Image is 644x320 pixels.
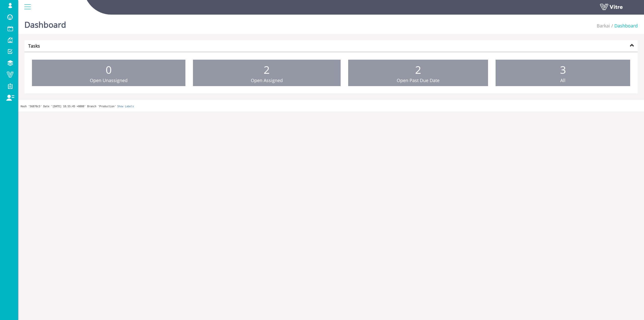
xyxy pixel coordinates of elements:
h1: Dashboard [24,13,66,34]
a: 0 Open Unassigned [32,60,185,86]
span: Open Past Due Date [397,77,439,83]
span: 0 [106,62,112,77]
a: 2 Open Past Due Date [348,60,488,86]
span: Open Unassigned [90,77,128,83]
a: Barkai [597,23,610,29]
a: 3 All [496,60,630,86]
span: 2 [264,62,270,77]
span: Hash '56870c5' Date '[DATE] 18:55:45 +0000' Branch 'Production' [21,105,116,108]
li: Dashboard [610,23,638,29]
span: 3 [560,62,566,77]
span: All [560,77,566,83]
a: 2 Open Assigned [193,60,341,86]
a: Show Labels [117,105,134,108]
span: Open Assigned [251,77,283,83]
strong: Tasks [28,43,40,49]
span: 2 [415,62,421,77]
